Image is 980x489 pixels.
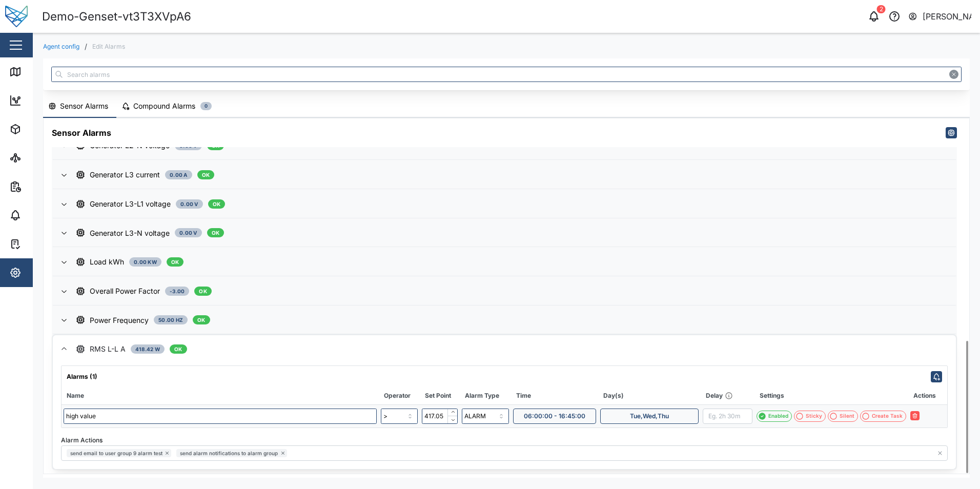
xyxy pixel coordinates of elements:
[923,10,972,23] div: [PERSON_NAME]
[170,287,185,295] span: -3.00
[27,181,62,192] div: Reports
[53,248,956,276] button: Load kWh0.00 KWOK
[27,267,63,278] div: Settings
[171,258,179,266] span: OK
[703,409,752,424] input: Eg. 2h 30m
[27,210,58,221] div: Alarms
[630,409,669,423] span: Tue,Wed,Thu
[61,436,103,445] label: Alarm Actions
[5,5,28,28] img: Main Logo
[598,388,701,404] th: Day(s)
[42,8,191,26] div: Demo-Genset-vt3T3XVpA6
[27,238,55,250] div: Tasks
[513,409,596,424] button: 06:00:00 - 16:45:00
[53,363,956,469] div: RMS L-L A418.42 WOK
[754,388,908,404] th: Settings
[85,43,87,50] div: /
[908,9,972,24] button: [PERSON_NAME]
[90,315,149,326] div: Power Frequency
[53,277,956,305] button: Overall Power Factor-3.00OK
[52,127,111,139] h5: Sensor Alarms
[170,171,188,179] span: 0.00 A
[806,412,822,420] div: Sticky
[205,103,208,110] span: 0
[768,412,788,420] div: Enabled
[43,44,79,50] a: Agent config
[90,169,160,180] div: Generator L3 current
[67,372,97,382] div: Alarms (1)
[90,256,124,268] div: Load kWh
[53,219,956,247] button: Generator L3-N voltage0.00 VOK
[53,161,956,189] button: Generator L3 current0.00 AOK
[133,100,195,112] div: Compound Alarms
[70,450,162,458] span: send email to user group 9 alarm test
[860,411,906,422] button: Create Task
[135,345,160,353] span: 418.42 W
[794,411,826,422] button: Sticky
[62,388,379,404] th: Name
[179,229,197,237] span: 0.00 V
[877,5,886,13] div: 2
[90,343,126,355] div: RMS L-L A
[27,95,73,106] div: Dashboard
[92,44,125,50] div: Edit Alarms
[202,171,210,179] span: OK
[420,388,460,404] th: Set Point
[180,200,198,208] span: 0.00 V
[213,200,221,208] span: OK
[872,412,903,420] div: Create Task
[908,388,947,404] th: Actions
[53,335,956,363] button: RMS L-L A418.42 WOK
[840,412,854,420] div: Silent
[379,388,420,404] th: Operator
[757,411,792,422] button: Enabled
[706,391,723,401] div: Delay
[134,258,157,266] span: 0.00 KW
[90,228,170,239] div: Generator L3-N voltage
[524,409,585,423] span: 06:00:00 - 16:45:00
[460,388,511,404] th: Alarm Type
[600,409,699,424] button: Tue,Wed,Thu
[90,198,171,210] div: Generator L3-L1 voltage
[212,229,220,237] span: OK
[174,345,182,353] span: OK
[199,287,207,295] span: OK
[53,307,956,334] button: Power Frequency50.00 HzOK
[180,450,278,458] span: send alarm notifications to alarm group
[197,316,206,324] span: OK
[511,388,598,404] th: Time
[60,100,108,112] div: Sensor Alarms
[828,411,858,422] button: Silent
[90,286,160,297] div: Overall Power Factor
[51,67,962,82] input: Search alarms
[158,316,183,324] span: 50.00 Hz
[27,152,51,164] div: Sites
[53,190,956,218] button: Generator L3-L1 voltage0.00 VOK
[27,66,50,77] div: Map
[27,124,58,135] div: Assets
